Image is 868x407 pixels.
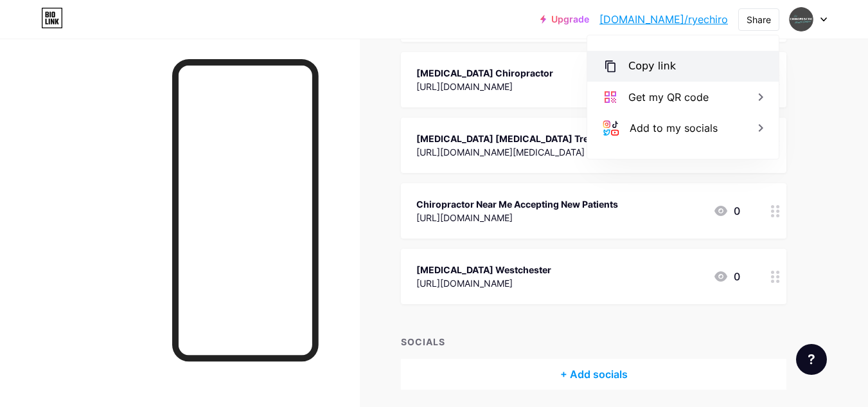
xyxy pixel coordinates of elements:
[628,89,709,105] div: Get my QR code
[713,203,740,219] div: 0
[401,335,786,348] div: SOCIALS
[416,66,553,80] div: [MEDICAL_DATA] Chiropractor
[416,145,619,159] div: [URL][DOMAIN_NAME][MEDICAL_DATA]
[416,132,619,145] div: [MEDICAL_DATA] [MEDICAL_DATA] Treatment
[628,59,676,74] div: Copy link
[416,276,551,290] div: [URL][DOMAIN_NAME]
[416,211,618,224] div: [URL][DOMAIN_NAME]
[747,13,771,26] div: Share
[416,80,553,93] div: [URL][DOMAIN_NAME]
[630,120,718,136] div: Add to my socials
[416,263,551,276] div: [MEDICAL_DATA] Westchester
[540,14,589,24] a: Upgrade
[599,12,728,27] a: [DOMAIN_NAME]/ryechiro
[401,359,786,390] div: + Add socials
[416,197,618,211] div: Chiropractor Near Me Accepting New Patients
[713,269,740,284] div: 0
[789,7,813,32] img: ryechiro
